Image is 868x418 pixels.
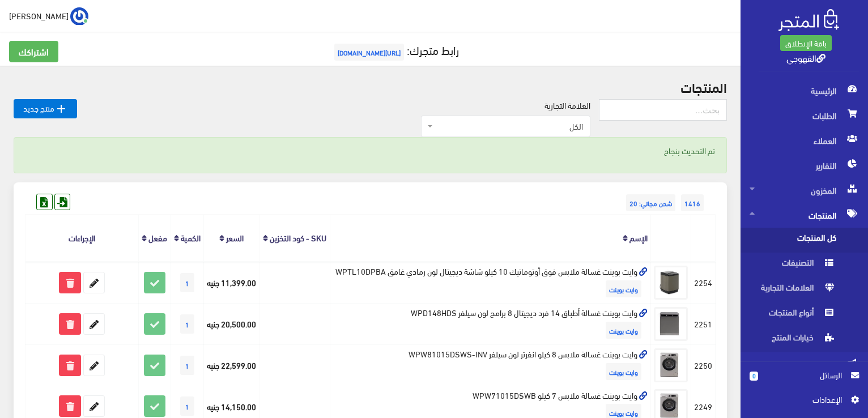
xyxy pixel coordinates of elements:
[70,7,88,25] img: ...
[750,153,859,178] span: التقارير
[741,327,868,352] a: خيارات المنتج
[14,79,727,94] h2: المنتجات
[750,203,859,228] span: المنتجات
[691,303,716,344] td: 2251
[204,262,260,303] td: 11,399.00 جنيه
[750,393,859,411] a: اﻹعدادات
[750,253,836,278] span: التصنيفات
[9,41,58,62] a: اشتراكك
[741,253,868,278] a: التصنيفات
[741,278,868,302] a: العلامات التجارية
[330,262,651,303] td: وايت بوينت غسالة ملابس فوق أوتوماتيك 10 كيلو شاشة ديجيتال لون رمادي غامق WPTL10DPBA
[9,8,69,23] span: [PERSON_NAME]
[148,229,167,245] a: مفعل
[25,215,139,262] th: الإجراءات
[180,273,194,292] span: 1
[741,203,868,228] a: المنتجات
[14,99,77,118] a: منتج جديد
[14,340,57,383] iframe: Drift Widget Chat Controller
[750,228,836,253] span: كل المنتجات
[629,229,648,245] a: الإسم
[654,307,688,341] img: oayt-boynt-ghsal-atbak-14-frd-dygytal-8-bramg-lon-sylfr-wpd148hds.png
[204,344,260,386] td: 22,599.00 جنيه
[435,121,583,132] span: الكل
[606,280,641,297] span: وايت بوينت
[334,44,404,61] span: [URL][DOMAIN_NAME]
[544,99,590,112] label: العلامة التجارية
[741,153,868,178] a: التقارير
[750,278,836,302] span: العلامات التجارية
[741,128,868,153] a: العملاء
[204,303,260,344] td: 20,500.00 جنيه
[750,352,859,377] span: التسويق
[606,363,641,380] span: وايت بوينت
[750,302,836,327] span: أنواع المنتجات
[25,144,715,157] p: تم التحديث بنجاح
[741,103,868,128] a: الطلبات
[421,116,590,137] span: الكل
[180,396,194,416] span: 1
[330,303,651,344] td: وايت بوينت غسالة أطباق 14 فرد ديجيتال 8 برامج لون سيلفر WPD148HDS
[750,78,859,103] span: الرئيسية
[741,228,868,253] a: كل المنتجات
[226,229,244,245] a: السعر
[778,9,839,31] img: .
[750,369,859,393] a: 0 الرسائل
[681,194,704,211] span: 1416
[626,194,675,211] span: شحن مجاني: 20
[691,262,716,303] td: 2254
[691,344,716,386] td: 2250
[750,103,859,128] span: الطلبات
[750,372,758,381] span: 0
[741,302,868,327] a: أنواع المنتجات
[750,327,836,352] span: خيارات المنتج
[180,356,194,375] span: 1
[330,344,651,386] td: وايت بوينت غسالة ملابس 8 كيلو انفرتر لون سيلفر WPW81015DSWS-INV
[606,322,641,339] span: وايت بوينت
[767,369,842,381] span: الرسائل
[741,178,868,203] a: المخزون
[750,128,859,153] span: العملاء
[759,393,841,406] span: اﻹعدادات
[780,35,832,51] a: باقة الإنطلاق
[331,39,459,60] a: رابط متجرك:[URL][DOMAIN_NAME]
[9,7,88,25] a: ... [PERSON_NAME]
[181,229,201,245] a: الكمية
[270,229,326,245] a: SKU - كود التخزين
[786,49,826,66] a: القهوجي
[741,78,868,103] a: الرئيسية
[180,314,194,334] span: 1
[599,99,727,121] input: بحث...
[654,266,688,300] img: oayt-boynt-ghsal-mlabs-fok-aotomatyk-10-kylo-shash-dygytal-lon-rmady-ghamk-wptl10dpba.png
[54,102,68,116] i: 
[654,348,688,382] img: oayt-boynt-ghsal-mlabs-8-kylo-anfrtr-lon-sylfr-wpw81015dsws-inv.png
[750,178,859,203] span: المخزون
